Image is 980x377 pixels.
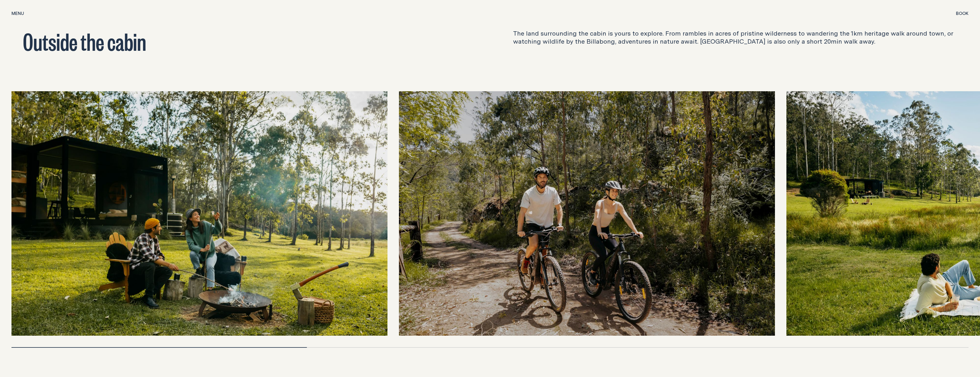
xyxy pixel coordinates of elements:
[956,10,969,17] button: show booking tray
[513,29,957,45] p: The land surrounding the cabin is yours to explore. From rambles in acres of pristine wilderness ...
[956,11,969,15] span: Book
[23,29,467,52] h2: Outside the cabin
[11,10,24,17] button: show menu
[11,11,24,15] span: Menu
